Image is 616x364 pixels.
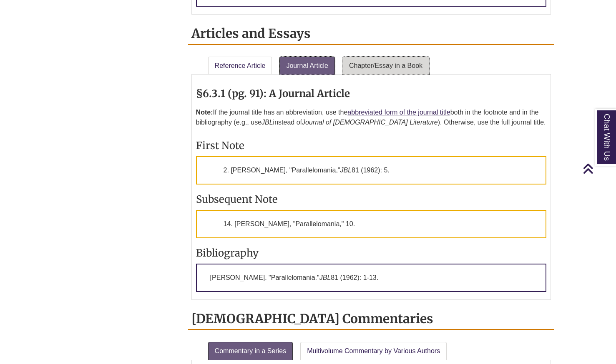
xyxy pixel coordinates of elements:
[188,308,555,330] h2: [DEMOGRAPHIC_DATA] Commentaries
[196,109,213,116] strong: Note:
[196,156,547,184] p: 2. [PERSON_NAME], "Parallelomania," 81 (1962): 5.
[302,119,438,126] em: Journal of [DEMOGRAPHIC_DATA] Literature
[347,109,450,116] a: abbreviated form of the journal title
[300,342,447,360] a: Multivolume Commentary by Various Authors
[319,274,331,281] em: JBL
[208,342,293,360] a: Commentary in a Series
[279,57,335,75] a: Journal Article
[196,87,350,100] strong: §6.3.1 (pg. 91): A Journal Article
[196,193,547,206] h3: Subsequent Note
[261,119,273,126] em: JBL
[196,210,547,238] p: 14. [PERSON_NAME], "Parallelomania," 10.
[342,57,429,75] a: Chapter/Essay in a Book
[196,247,547,259] h3: Bibliography
[196,139,547,152] h3: First Note
[196,104,547,131] p: If the journal title has an abbreviation, use the both in the footnote and in the bibliography (e...
[208,57,272,75] a: Reference Article
[340,167,352,174] em: JBL
[196,264,547,292] p: [PERSON_NAME]. "Parallelomania." 81 (1962): 1-13.
[583,163,614,174] a: Back to Top
[188,23,555,45] h2: Articles and Essays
